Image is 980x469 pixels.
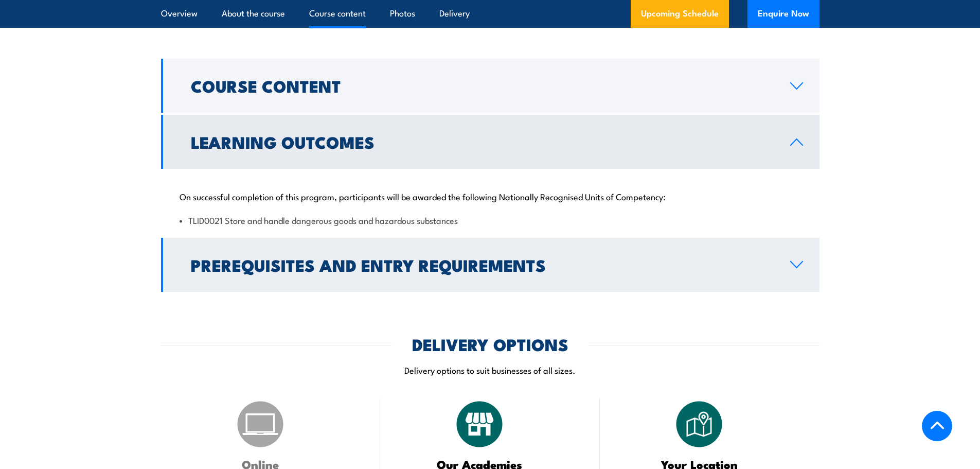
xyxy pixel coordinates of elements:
h2: Prerequisites and Entry Requirements [191,257,774,272]
h2: Learning Outcomes [191,134,774,149]
h2: DELIVERY OPTIONS [412,337,568,351]
p: Delivery options to suit businesses of all sizes. [161,364,819,376]
a: Learning Outcomes [161,115,819,169]
h2: Course Content [191,78,774,93]
p: On successful completion of this program, participants will be awarded the following Nationally R... [180,191,801,201]
a: Course Content [161,59,819,113]
a: Prerequisites and Entry Requirements [161,238,819,292]
li: TLID0021 Store and handle dangerous goods and hazardous substances [180,214,801,226]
